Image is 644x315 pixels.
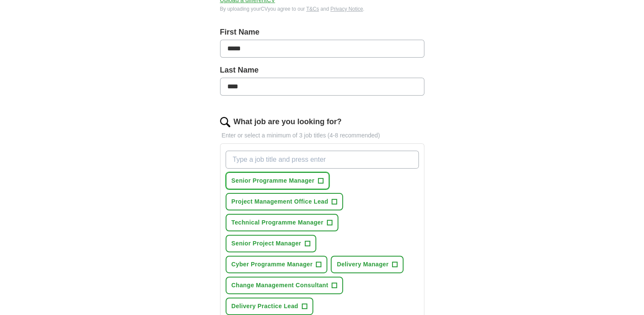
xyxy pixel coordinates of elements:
button: Project Management Office Lead [226,193,343,210]
label: What job are you looking for? [234,116,342,128]
p: Enter or select a minimum of 3 job titles (4-8 recommended) [220,131,424,140]
button: Delivery Practice Lead [226,297,313,315]
a: Privacy Notice [330,6,363,12]
button: Senior Programme Manager [226,172,329,190]
span: Senior Programme Manager [232,176,315,185]
span: Delivery Manager [337,260,389,269]
button: Technical Programme Manager [226,214,338,231]
a: T&Cs [306,6,319,12]
button: Delivery Manager [331,256,404,273]
label: First Name [220,26,424,38]
button: Cyber Programme Manager [226,256,328,273]
span: Change Management Consultant [232,281,329,290]
span: Senior Project Manager [232,239,301,248]
span: Delivery Practice Lead [232,302,298,311]
span: Technical Programme Manager [232,218,323,227]
img: search.png [220,117,230,127]
div: By uploading your CV you agree to our and . [220,5,424,13]
span: Project Management Office Lead [232,197,329,206]
span: Cyber Programme Manager [232,260,313,269]
button: Change Management Consultant [226,277,343,294]
label: Last Name [220,64,424,76]
button: Senior Project Manager [226,235,316,252]
input: Type a job title and press enter [226,151,419,169]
